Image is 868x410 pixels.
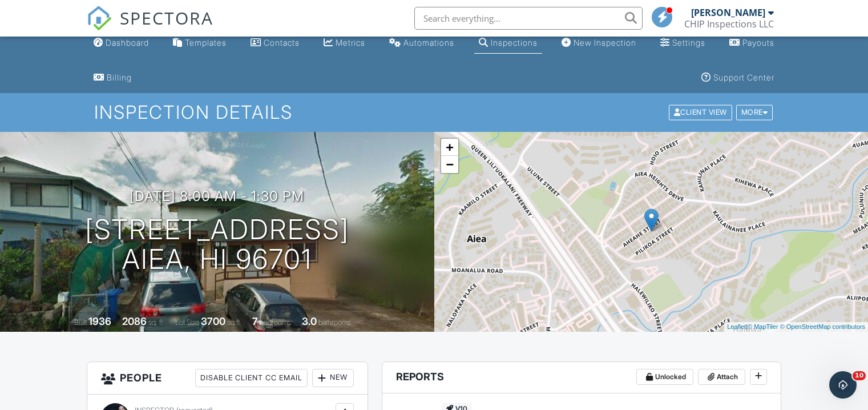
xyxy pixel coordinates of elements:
[713,73,774,82] div: Support Center
[684,18,774,30] div: CHIP Inspections LLC
[264,38,300,47] div: Contacts
[85,215,349,275] h1: [STREET_ADDRESS] Aiea, HI 96701
[246,33,304,54] a: Contacts
[672,38,705,47] div: Settings
[441,139,458,156] a: Zoom in
[107,73,132,82] div: Billing
[195,369,308,387] div: Disable Client CC Email
[89,67,136,89] a: Billing
[87,362,368,395] h3: People
[441,156,458,173] a: Zoom out
[748,323,778,330] a: © MapTiler
[122,315,147,327] div: 2086
[736,105,773,120] div: More
[403,38,454,47] div: Automations
[201,315,225,327] div: 3700
[414,7,643,30] input: Search everything...
[89,33,154,54] a: Dashboard
[302,315,317,327] div: 3.0
[318,318,351,327] span: bathrooms
[724,322,868,332] div: |
[656,33,710,54] a: Settings
[185,38,227,47] div: Templates
[227,318,241,327] span: sq.ft.
[574,38,636,47] div: New Inspection
[725,33,779,54] a: Payouts
[175,318,199,327] span: Lot Size
[557,33,641,54] a: New Inspection
[87,6,112,31] img: The Best Home Inspection Software - Spectora
[94,102,774,122] h1: Inspection Details
[260,318,291,327] span: bedrooms
[312,369,354,387] div: New
[252,315,258,327] div: 7
[106,38,149,47] div: Dashboard
[780,323,865,330] a: © OpenStreetMap contributors
[697,67,779,89] a: Support Center
[829,371,857,399] iframe: Intercom live chat
[691,7,765,18] div: [PERSON_NAME]
[474,33,542,54] a: Inspections
[148,318,164,327] span: sq. ft.
[385,33,459,54] a: Automations (Basic)
[168,33,231,54] a: Templates
[87,15,213,39] a: SPECTORA
[491,38,538,47] div: Inspections
[120,6,213,30] span: SPECTORA
[727,323,746,330] a: Leaflet
[853,371,866,380] span: 10
[668,107,735,116] a: Client View
[74,318,87,327] span: Built
[130,188,304,204] h3: [DATE] 8:00 am - 1:30 pm
[88,315,111,327] div: 1936
[319,33,370,54] a: Metrics
[742,38,774,47] div: Payouts
[336,38,365,47] div: Metrics
[669,105,732,120] div: Client View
